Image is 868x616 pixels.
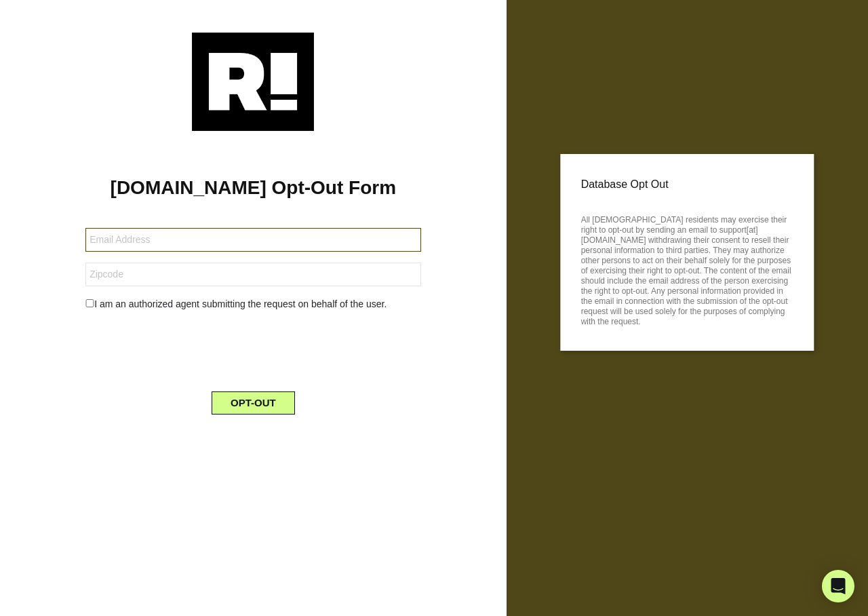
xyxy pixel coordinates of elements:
img: Retention.com [192,33,314,131]
iframe: reCAPTCHA [150,322,356,375]
p: All [DEMOGRAPHIC_DATA] residents may exercise their right to opt-out by sending an email to suppo... [581,211,793,327]
input: Email Address [85,228,420,252]
div: Open Intercom Messenger [822,570,854,602]
p: Database Opt Out [581,174,793,195]
input: Zipcode [85,263,420,286]
button: OPT-OUT [212,391,295,415]
h1: [DOMAIN_NAME] Opt-Out Form [20,176,486,199]
div: I am an authorized agent submitting the request on behalf of the user. [75,297,431,311]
